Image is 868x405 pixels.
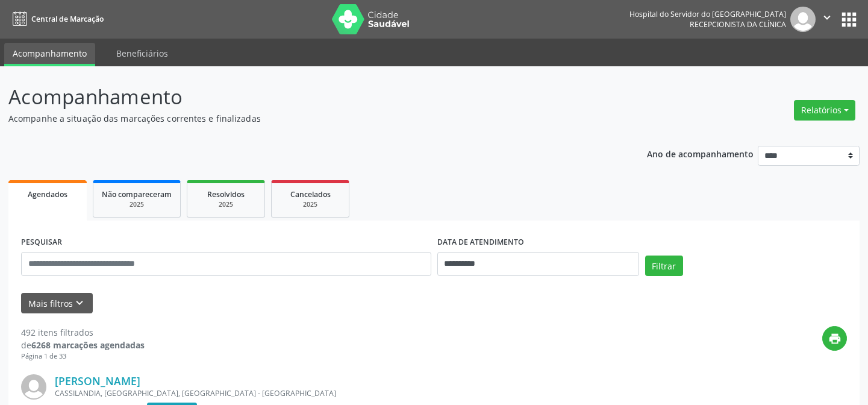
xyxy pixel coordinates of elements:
[629,9,786,19] div: Hospital do Servidor do [GEOGRAPHIC_DATA]
[816,7,838,32] button: 
[280,200,340,209] div: 2025
[28,189,67,199] span: Agendados
[73,297,86,310] i: keyboard_arrow_down
[838,9,860,30] button: apps
[21,351,145,362] div: Página 1 de 33
[55,388,666,398] div: CASSILANDIA, [GEOGRAPHIC_DATA], [GEOGRAPHIC_DATA] - [GEOGRAPHIC_DATA]
[21,339,145,351] div: de
[790,7,816,32] img: img
[31,14,104,24] span: Central de Marcação
[820,11,834,24] i: 
[55,374,140,388] a: [PERSON_NAME]
[828,332,841,345] i: print
[196,200,256,209] div: 2025
[108,43,176,64] a: Beneficiários
[437,233,524,252] label: DATA DE ATENDIMENTO
[21,293,93,314] button: Mais filtroskeyboard_arrow_down
[647,146,754,161] p: Ano de acompanhamento
[21,374,46,400] img: img
[102,189,172,199] span: Não compareceram
[290,189,331,199] span: Cancelados
[690,19,786,30] span: Recepcionista da clínica
[8,9,104,29] a: Central de Marcação
[794,100,855,121] button: Relatórios
[645,256,683,276] button: Filtrar
[31,339,145,351] strong: 6268 marcações agendadas
[8,82,604,112] p: Acompanhamento
[21,233,62,252] label: PESQUISAR
[4,43,95,66] a: Acompanhamento
[207,189,245,199] span: Resolvidos
[102,200,172,209] div: 2025
[21,326,145,339] div: 492 itens filtrados
[8,112,604,125] p: Acompanhe a situação das marcações correntes e finalizadas
[822,326,847,351] button: print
